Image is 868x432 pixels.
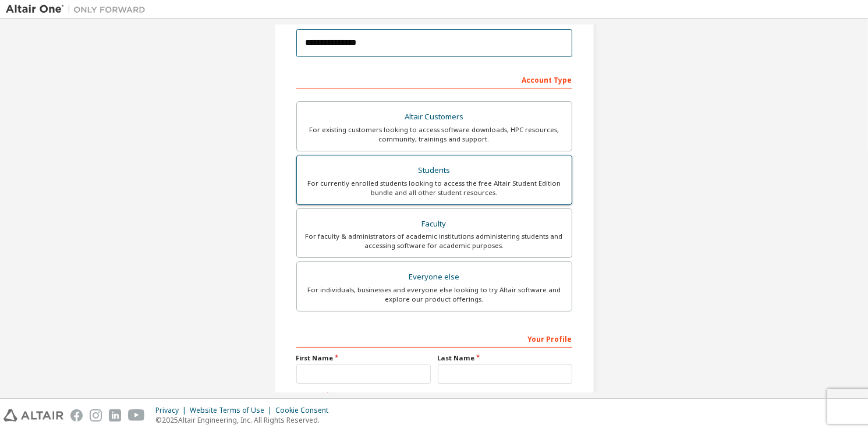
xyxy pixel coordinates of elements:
img: altair_logo.svg [3,409,63,422]
label: Last Name [438,353,572,363]
div: For currently enrolled students looking to access the free Altair Student Edition bundle and all ... [304,179,565,197]
div: Students [304,162,565,179]
img: youtube.svg [128,409,145,422]
img: facebook.svg [70,409,83,422]
div: For existing customers looking to access software downloads, HPC resources, community, trainings ... [304,125,565,144]
div: Cookie Consent [275,406,335,415]
img: linkedin.svg [109,409,121,422]
div: Your Profile [296,329,572,348]
div: Everyone else [304,269,565,285]
div: Faculty [304,216,565,232]
label: Job Title [296,391,572,400]
img: instagram.svg [90,409,102,422]
p: © 2025 Altair Engineering, Inc. All Rights Reserved. [155,415,335,425]
div: For individuals, businesses and everyone else looking to try Altair software and explore our prod... [304,285,565,304]
label: First Name [296,353,431,363]
img: Altair One [6,3,151,15]
div: Privacy [155,406,190,415]
div: Altair Customers [304,109,565,125]
div: Website Terms of Use [190,406,275,415]
div: For faculty & administrators of academic institutions administering students and accessing softwa... [304,232,565,250]
div: Account Type [296,70,572,88]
